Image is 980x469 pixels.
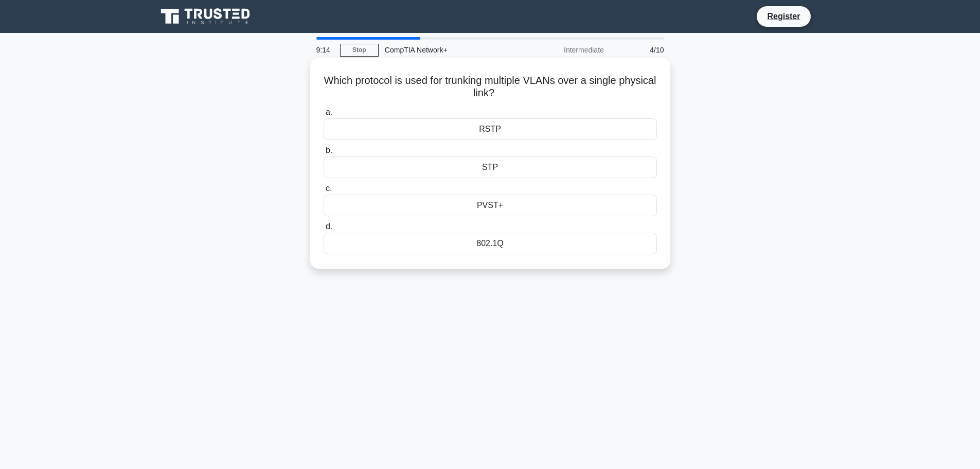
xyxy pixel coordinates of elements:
div: 4/10 [610,40,670,60]
div: PVST+ [324,195,657,216]
span: d. [326,222,332,231]
div: Intermediate [520,40,610,60]
h5: Which protocol is used for trunking multiple VLANs over a single physical link? [323,74,658,100]
div: STP [324,157,657,178]
div: RSTP [324,118,657,140]
span: c. [326,184,332,193]
div: CompTIA Network+ [379,40,520,60]
span: b. [326,146,332,154]
div: 9:14 [310,40,340,60]
span: a. [326,108,332,116]
a: Register [761,10,806,23]
a: Stop [340,44,379,57]
div: 802.1Q [324,233,657,254]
